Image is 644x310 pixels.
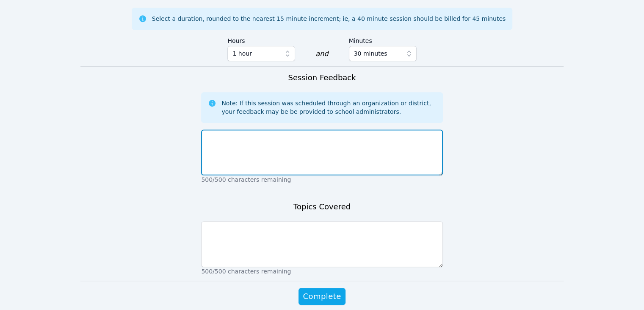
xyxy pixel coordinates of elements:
[349,46,417,61] button: 30 minutes
[299,288,345,305] button: Complete
[303,290,341,302] span: Complete
[227,33,295,46] label: Hours
[288,72,356,84] h3: Session Feedback
[293,201,351,213] h3: Topics Covered
[349,33,417,46] label: Minutes
[201,175,442,184] p: 500/500 characters remaining
[201,267,442,276] p: 500/500 characters remaining
[315,49,328,59] div: and
[232,48,252,59] span: 1 hour
[152,14,506,23] div: Select a duration, rounded to the nearest 15 minute increment; ie, a 40 minute session should be ...
[227,46,295,61] button: 1 hour
[221,99,436,116] div: Note: If this session was scheduled through an organization or district, your feedback may be be ...
[354,48,387,59] span: 30 minutes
